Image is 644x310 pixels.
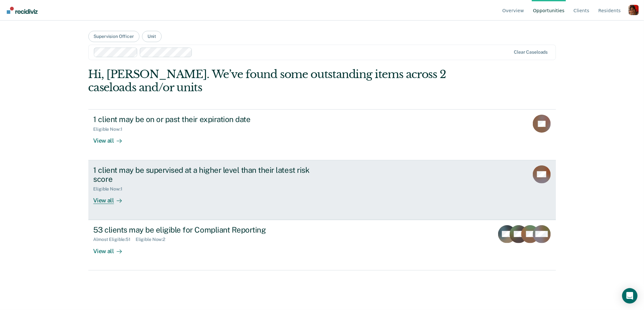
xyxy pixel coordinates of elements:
[94,192,130,204] div: View all
[622,288,638,304] div: Open Intercom Messenger
[88,68,462,94] div: Hi, [PERSON_NAME]. We’ve found some outstanding items across 2 caseloads and/or units
[94,225,319,235] div: 53 clients may be eligible for Compliant Reporting
[7,7,38,14] img: Recidiviz
[94,237,136,242] div: Almost Eligible : 51
[514,49,548,55] div: Clear caseloads
[94,242,130,255] div: View all
[629,5,639,15] button: Profile dropdown button
[88,109,556,160] a: 1 client may be on or past their expiration dateEligible Now:1View all
[88,220,556,270] a: 53 clients may be eligible for Compliant ReportingAlmost Eligible:51Eligible Now:2View all
[136,237,170,242] div: Eligible Now : 2
[94,115,319,124] div: 1 client may be on or past their expiration date
[88,31,139,42] button: Supervision Officer
[142,31,162,42] button: Unit
[94,165,319,184] div: 1 client may be supervised at a higher level than their latest risk score
[94,186,128,192] div: Eligible Now : 1
[88,160,556,220] a: 1 client may be supervised at a higher level than their latest risk scoreEligible Now:1View all
[94,127,128,132] div: Eligible Now : 1
[94,132,130,145] div: View all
